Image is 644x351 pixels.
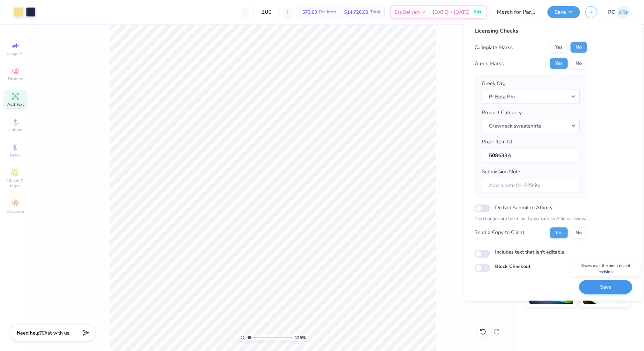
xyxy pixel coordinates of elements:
[474,10,481,14] span: FREE
[319,9,336,16] span: Per Item
[482,168,520,176] label: Submission Note
[10,152,21,158] span: Greek
[548,6,580,18] button: Save
[608,8,615,16] span: RC
[17,330,42,336] strong: Need help?
[475,229,524,237] div: Send a Copy to Client
[482,109,522,117] label: Product Category
[495,248,564,256] label: Includes text that isn't editable
[253,6,280,18] input: – –
[7,102,24,107] span: Add Text
[571,58,587,69] button: No
[482,119,580,133] button: Crewneck sweatshirts
[572,261,640,277] div: Saves over the most recent revision
[571,227,587,238] button: No
[482,90,580,104] button: Pi Beta Phi
[302,9,317,16] span: $73.63
[475,27,587,35] div: Licensing Checks
[475,44,513,51] div: Collegiate Marks
[550,42,568,53] button: Yes
[550,227,568,238] button: Yes
[492,5,542,19] input: Untitled Design
[495,203,553,212] label: Do Not Submit to Affinity
[579,280,632,294] button: Save
[571,42,587,53] button: No
[475,60,504,68] div: Greek Marks
[617,5,630,19] img: Rio Cabojoc
[608,5,630,19] a: RC
[8,76,23,82] span: Designs
[395,9,421,16] span: Est. Delivery
[482,178,580,192] input: Add a note for Affinity
[295,335,306,341] span: 125 %
[482,80,506,87] label: Greek Org
[9,127,22,132] span: Upload
[433,9,470,16] span: [DATE] - [DATE]
[482,138,512,146] label: Proof Item ID
[8,51,24,56] span: Image AI
[475,215,587,222] p: The changes are too minor to warrant an Affinity review.
[42,330,70,336] span: Chat with us.
[495,263,530,270] label: Block Checkout
[370,9,380,16] span: Total
[3,178,27,189] span: Clipart & logos
[7,209,24,214] span: Decorate
[344,9,368,16] span: $14,726.00
[550,58,568,69] button: Yes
